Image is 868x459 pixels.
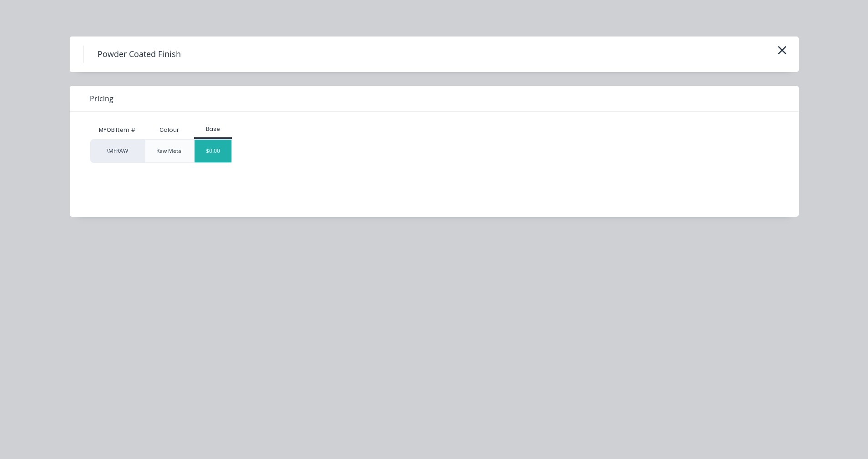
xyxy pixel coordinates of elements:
div: Raw Metal [156,147,183,155]
span: Pricing [90,93,113,104]
div: Base [194,125,232,133]
div: \MFRAW [90,139,145,163]
div: $0.00 [195,140,231,162]
div: Colour [152,119,186,141]
div: MYOB Item # [90,121,145,139]
h4: Powder Coated Finish [83,46,195,63]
